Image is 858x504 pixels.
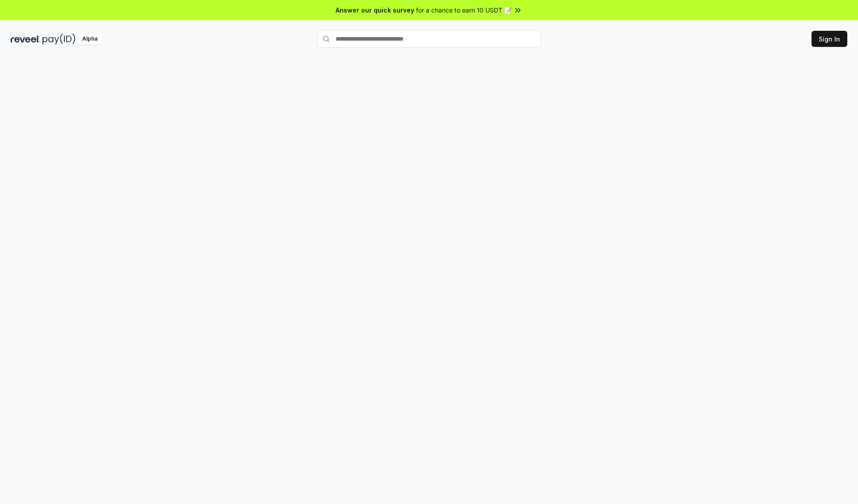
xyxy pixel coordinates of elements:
span: for a chance to earn 10 USDT 📝 [416,5,512,15]
img: pay_id [42,33,76,45]
img: reveel_dark [11,33,41,45]
div: Alpha [77,33,102,45]
button: Sign In [812,31,847,47]
span: Answer our quick survey [336,5,414,15]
